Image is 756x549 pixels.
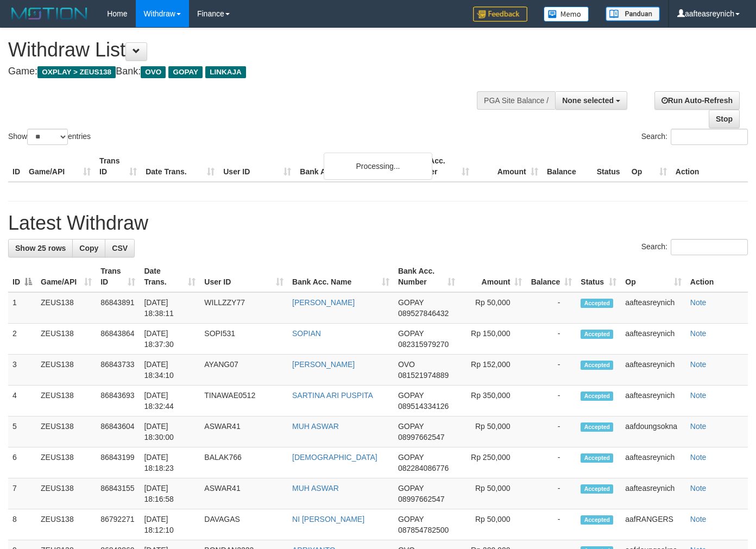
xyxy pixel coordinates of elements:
td: 86843199 [96,447,140,478]
td: Rp 50,000 [459,417,526,447]
td: - [526,355,576,386]
td: 86843733 [96,355,140,386]
td: 86843604 [96,417,140,447]
span: Show 25 rows [15,244,66,253]
td: - [526,417,576,447]
td: Rp 50,000 [459,292,526,324]
td: Rp 152,000 [459,355,526,386]
td: ASWAR41 [200,478,288,509]
th: Status: activate to sort column ascending [576,261,621,292]
span: Accepted [581,484,613,494]
a: Note [690,422,707,431]
th: Game/API: activate to sort column ascending [36,261,96,292]
a: MUH ASWAR [292,484,339,493]
th: Bank Acc. Name: activate to sort column ascending [288,261,394,292]
td: aafdoungsokna [621,417,686,447]
label: Show entries [8,129,91,145]
td: 3 [8,355,36,386]
td: aafteasreynich [621,292,686,324]
td: Rp 150,000 [459,324,526,355]
span: GOPAY [398,391,424,400]
td: 1 [8,292,36,324]
td: - [526,478,576,509]
a: Note [690,360,707,369]
a: MUH ASWAR [292,422,339,431]
td: - [526,324,576,355]
td: AYANG07 [200,355,288,386]
a: Run Auto-Refresh [654,91,740,110]
span: GOPAY [398,298,424,307]
td: [DATE] 18:16:58 [140,478,200,509]
td: aafteasreynich [621,447,686,478]
td: Rp 350,000 [459,386,526,417]
span: GOPAY [398,453,424,462]
th: Balance [543,151,593,182]
td: [DATE] 18:34:10 [140,355,200,386]
span: Accepted [581,299,613,308]
th: Action [686,261,748,292]
span: GOPAY [398,329,424,338]
span: Accepted [581,515,613,525]
img: Button%20Memo.svg [544,7,589,22]
span: Copy 087854782500 to clipboard [398,526,449,534]
span: Copy 089514334126 to clipboard [398,402,449,411]
select: Showentries [27,129,68,145]
div: PGA Site Balance / [477,91,555,110]
a: Note [690,453,707,462]
label: Search: [641,239,748,255]
span: OVO [141,66,166,78]
button: None selected [555,91,627,110]
td: 6 [8,447,36,478]
a: [PERSON_NAME] [292,298,355,307]
span: Copy 082315979270 to clipboard [398,340,449,349]
td: ZEUS138 [36,509,96,540]
td: ZEUS138 [36,324,96,355]
span: CSV [112,244,128,253]
td: ZEUS138 [36,355,96,386]
td: [DATE] 18:38:11 [140,292,200,324]
td: - [526,509,576,540]
td: 5 [8,417,36,447]
a: [PERSON_NAME] [292,360,355,369]
td: ZEUS138 [36,386,96,417]
span: Accepted [581,330,613,339]
span: GOPAY [398,484,424,493]
a: SARTINA ARI PUSPITA [292,391,373,400]
div: Processing... [324,153,432,180]
h1: Latest Withdraw [8,212,748,234]
td: DAVAGAS [200,509,288,540]
input: Search: [671,239,748,255]
th: Bank Acc. Number: activate to sort column ascending [394,261,459,292]
th: Trans ID: activate to sort column ascending [96,261,140,292]
a: [DEMOGRAPHIC_DATA] [292,453,377,462]
img: panduan.png [606,7,660,21]
td: aafRANGERS [621,509,686,540]
a: Note [690,484,707,493]
span: OVO [398,360,415,369]
th: Balance: activate to sort column ascending [526,261,576,292]
th: Op [627,151,671,182]
td: aafteasreynich [621,324,686,355]
th: User ID [219,151,295,182]
span: GOPAY [168,66,203,78]
span: Accepted [581,361,613,370]
a: SOPIAN [292,329,321,338]
img: MOTION_logo.png [8,5,91,22]
th: Status [593,151,627,182]
a: Stop [709,110,740,128]
span: OXPLAY > ZEUS138 [37,66,116,78]
a: Show 25 rows [8,239,73,257]
th: Bank Acc. Name [295,151,404,182]
span: Accepted [581,453,613,463]
td: aafteasreynich [621,386,686,417]
a: Copy [72,239,105,257]
a: Note [690,298,707,307]
td: aafteasreynich [621,478,686,509]
th: Op: activate to sort column ascending [621,261,686,292]
a: CSV [105,239,135,257]
th: Game/API [24,151,95,182]
a: Note [690,329,707,338]
h1: Withdraw List [8,39,493,61]
td: SOPI531 [200,324,288,355]
a: NI [PERSON_NAME] [292,515,364,523]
